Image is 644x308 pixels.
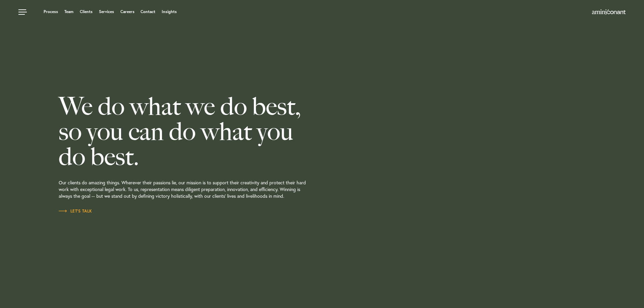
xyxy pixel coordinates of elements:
[162,10,177,14] a: Insights
[59,94,371,169] h2: We do what we do best, so you can do what you do best.
[592,9,626,15] img: Amini & Conant
[120,10,135,14] a: Careers
[44,10,58,14] a: Process
[59,209,92,213] span: Let’s Talk
[64,10,73,14] a: Team
[141,10,155,14] a: Contact
[80,10,93,14] a: Clients
[59,169,371,208] p: Our clients do amazing things. Wherever their passions lie, our mission is to support their creat...
[59,208,92,214] a: Let’s Talk
[99,10,114,14] a: Services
